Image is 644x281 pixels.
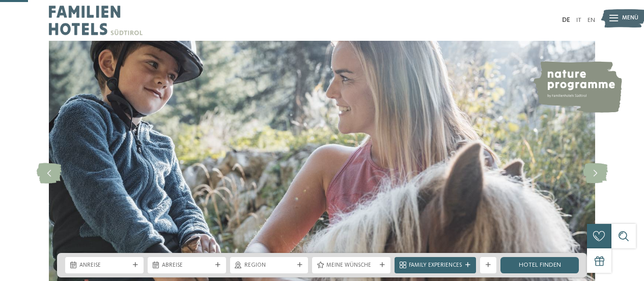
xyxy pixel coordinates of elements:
img: nature programme by Familienhotels Südtirol [533,61,622,113]
a: Hotel finden [500,257,579,273]
span: Region [244,262,294,270]
a: EN [587,17,595,23]
span: Family Experiences [409,262,462,270]
a: IT [576,17,581,23]
span: Anreise [79,262,129,270]
span: Menü [622,14,638,22]
span: Meine Wünsche [326,262,376,270]
a: DE [562,17,570,23]
span: Abreise [162,262,212,270]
